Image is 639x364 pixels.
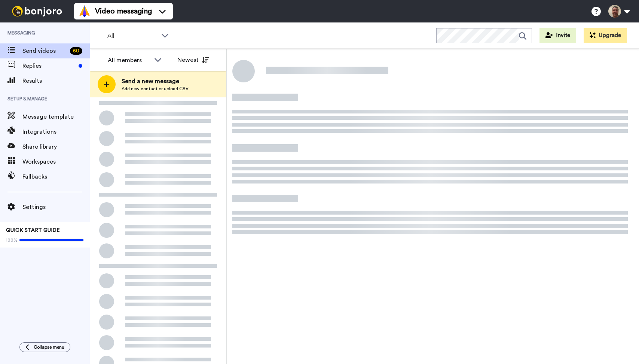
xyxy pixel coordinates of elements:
[19,342,70,352] button: Collapse menu
[6,228,60,233] span: QUICK START GUIDE
[22,112,90,121] span: Message template
[107,31,158,40] span: All
[122,77,189,86] span: Send a new message
[95,6,152,16] span: Video messaging
[22,203,90,212] span: Settings
[108,56,150,65] div: All members
[70,47,82,55] div: 50
[6,237,18,243] span: 100%
[22,61,76,70] span: Replies
[22,127,90,136] span: Integrations
[79,5,91,17] img: vm-color.svg
[122,86,189,92] span: Add new contact or upload CSV
[34,344,64,350] span: Collapse menu
[9,6,65,16] img: bj-logo-header-white.svg
[584,28,627,43] button: Upgrade
[22,46,67,55] span: Send videos
[22,76,90,85] span: Results
[172,52,215,67] button: Newest
[22,172,90,181] span: Fallbacks
[22,142,90,151] span: Share library
[22,157,90,166] span: Workspaces
[539,28,576,43] button: Invite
